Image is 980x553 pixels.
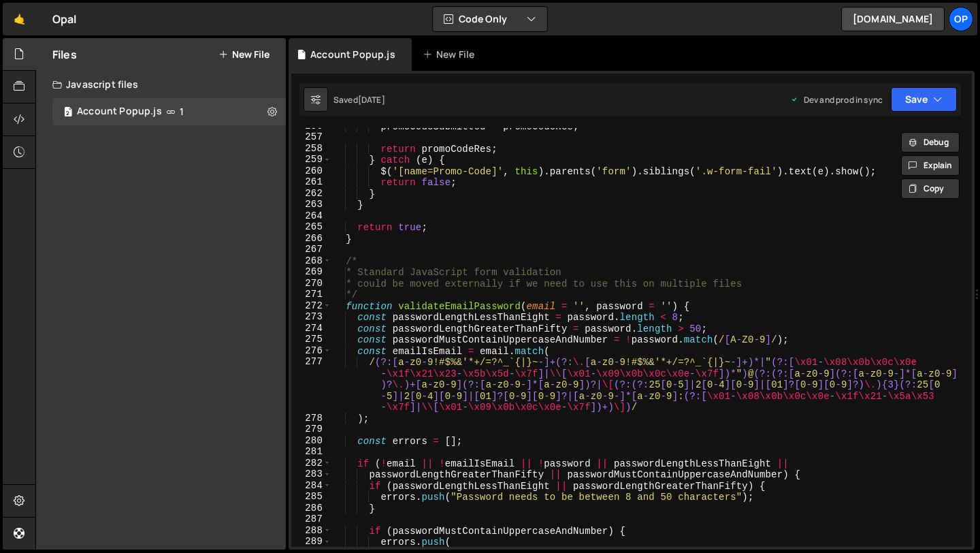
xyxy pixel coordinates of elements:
[949,7,973,31] a: Op
[291,345,331,357] div: 276
[901,178,960,199] button: Copy
[291,356,331,413] div: 277
[291,143,331,155] div: 258
[291,165,331,177] div: 260
[291,210,331,222] div: 264
[291,199,331,210] div: 263
[291,266,331,278] div: 269
[291,480,331,492] div: 284
[291,289,331,300] div: 271
[218,49,269,60] button: New File
[291,334,331,345] div: 275
[291,491,331,503] div: 285
[180,106,184,117] span: 1
[291,244,331,255] div: 267
[291,176,331,188] div: 261
[291,221,331,233] div: 265
[291,131,331,143] div: 257
[901,132,960,153] button: Debug
[423,48,480,61] div: New File
[291,446,331,458] div: 281
[291,458,331,469] div: 282
[891,87,957,112] button: Save
[291,469,331,480] div: 283
[64,108,72,118] span: 2
[333,94,385,106] div: Saved
[841,7,945,31] a: [DOMAIN_NAME]
[77,106,162,118] div: Account Popup.js
[291,536,331,548] div: 289
[291,513,331,525] div: 287
[291,154,331,165] div: 259
[291,188,331,200] div: 262
[291,311,331,323] div: 273
[291,255,331,267] div: 268
[291,525,331,537] div: 288
[291,233,331,244] div: 266
[291,323,331,334] div: 274
[291,424,331,435] div: 279
[52,47,77,62] h2: Files
[52,11,77,27] div: Opal
[52,98,286,125] div: 3221/5497.js
[310,48,395,61] div: Account Popup.js
[291,278,331,289] div: 270
[291,300,331,312] div: 272
[433,7,547,31] button: Code Only
[36,71,286,98] div: Javascript files
[291,413,331,424] div: 278
[358,94,385,106] div: [DATE]
[3,3,36,35] a: 🤙
[291,435,331,447] div: 280
[790,94,883,106] div: Dev and prod in sync
[901,155,960,176] button: Explain
[291,503,331,514] div: 286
